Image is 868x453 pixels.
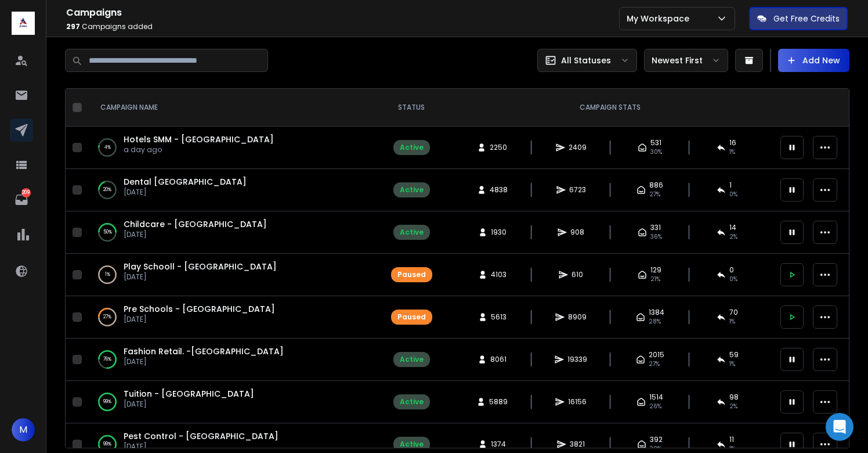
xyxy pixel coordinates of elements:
[650,232,662,242] span: 36 %
[649,350,664,359] span: 2015
[400,228,424,237] div: Active
[729,402,737,411] span: 2 %
[400,143,424,152] div: Active
[124,218,267,230] span: Childcare - [GEOGRAPHIC_DATA]
[729,223,736,232] span: 14
[124,315,275,324] p: [DATE]
[649,317,661,326] span: 28 %
[729,265,734,275] span: 0
[104,142,111,153] p: 4 %
[729,435,734,444] span: 11
[124,134,274,145] a: Hotels SMM - [GEOGRAPHIC_DATA]
[490,355,507,364] span: 8061
[826,413,853,441] div: Open Intercom Messenger
[66,6,619,20] h1: Campaigns
[644,49,728,72] button: Newest First
[400,440,424,449] div: Active
[10,188,33,211] a: 209
[729,350,739,359] span: 59
[729,138,736,148] span: 16
[103,438,111,450] p: 99 %
[400,355,424,364] div: Active
[491,270,507,279] span: 4103
[377,89,446,127] th: STATUS
[650,435,663,444] span: 392
[773,13,840,24] p: Get Free Credits
[12,12,35,35] img: logo
[649,359,660,369] span: 27 %
[86,296,377,339] td: 27%Pre Schools - [GEOGRAPHIC_DATA][DATE]
[397,312,426,322] div: Paused
[12,418,35,441] button: M
[650,275,660,284] span: 21 %
[124,261,277,272] a: Play Schooll - [GEOGRAPHIC_DATA]
[124,272,277,282] p: [DATE]
[489,397,508,407] span: 5889
[86,381,377,423] td: 99%Tuition - [GEOGRAPHIC_DATA][DATE]
[86,211,377,254] td: 50%Childcare - [GEOGRAPHIC_DATA][DATE]
[124,430,279,442] a: Pest Control - [GEOGRAPHIC_DATA]
[86,169,377,211] td: 20%Dental [GEOGRAPHIC_DATA][DATE]
[103,354,111,365] p: 76 %
[650,138,661,148] span: 531
[124,303,275,315] a: Pre Schools - [GEOGRAPHIC_DATA]
[729,359,735,369] span: 1 %
[570,440,585,449] span: 3821
[649,402,661,411] span: 26 %
[649,190,660,199] span: 27 %
[567,355,587,364] span: 19339
[103,396,111,408] p: 99 %
[400,185,424,195] div: Active
[124,388,254,400] a: Tuition - [GEOGRAPHIC_DATA]
[86,127,377,169] td: 4%Hotels SMM - [GEOGRAPHIC_DATA]a day ago
[400,397,424,407] div: Active
[491,440,506,449] span: 1374
[749,7,848,30] button: Get Free Credits
[778,49,849,72] button: Add New
[729,393,739,402] span: 98
[103,227,112,238] p: 50 %
[490,143,507,152] span: 2250
[86,89,377,127] th: CAMPAIGN NAME
[729,275,737,284] span: 0 %
[729,148,735,157] span: 1 %
[729,190,737,199] span: 0 %
[569,185,586,195] span: 6723
[397,270,426,279] div: Paused
[124,442,279,451] p: [DATE]
[649,308,664,317] span: 1384
[105,269,110,281] p: 1 %
[21,188,31,197] p: 209
[66,21,80,31] span: 297
[124,188,247,197] p: [DATE]
[729,181,732,190] span: 1
[124,176,247,188] a: Dental [GEOGRAPHIC_DATA]
[650,223,661,232] span: 331
[124,145,274,154] p: a day ago
[650,148,662,157] span: 30 %
[124,346,284,357] a: Fashion Retail. -[GEOGRAPHIC_DATA]
[570,228,584,237] span: 908
[86,339,377,381] td: 76%Fashion Retail. -[GEOGRAPHIC_DATA][DATE]
[124,230,267,239] p: [DATE]
[103,311,111,323] p: 27 %
[86,254,377,296] td: 1%Play Schooll - [GEOGRAPHIC_DATA][DATE]
[649,181,663,190] span: 886
[572,270,583,279] span: 610
[627,13,694,24] p: My Workspace
[491,312,507,322] span: 5613
[729,317,735,326] span: 1 %
[729,308,738,317] span: 70
[568,397,587,407] span: 16156
[446,89,773,127] th: CAMPAIGN STATS
[650,265,661,275] span: 129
